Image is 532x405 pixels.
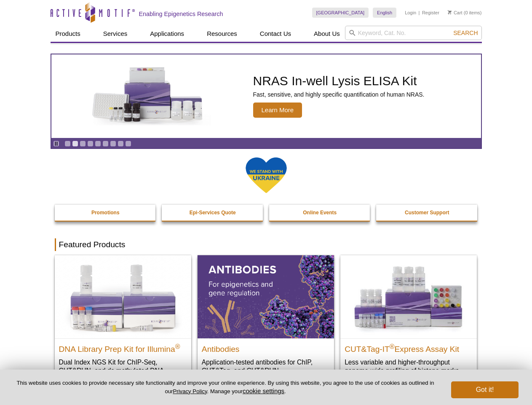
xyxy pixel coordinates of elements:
[139,10,223,18] h2: Enabling Epigenetics Research
[448,8,482,18] li: (0 items)
[312,8,369,18] a: [GEOGRAPHIC_DATA]
[198,255,334,338] img: All Antibodies
[55,238,478,251] h2: Featured Products
[98,26,133,42] a: Services
[448,10,462,16] a: Cart
[245,157,287,194] img: We Stand With Ukraine
[190,210,236,216] strong: Epi-Services Quote
[202,26,242,42] a: Resources
[95,140,101,147] a: Go to slide 5
[253,91,425,98] p: Fast, sensitive, and highly specific quantification of human NRAS.
[255,26,296,42] a: Contact Us
[253,103,302,118] span: Learn More
[59,358,187,383] p: Dual Index NGS Kit for ChIP-Seq, CUT&RUN, and ds methylated DNA assays.
[51,54,481,138] a: NRAS In-well Lysis ELISA Kit NRAS In-well Lysis ELISA Kit Fast, sensitive, and highly specific qu...
[373,8,396,18] a: English
[448,10,452,14] img: Your Cart
[269,205,371,221] a: Online Events
[85,67,211,125] img: NRAS In-well Lysis ELISA Kit
[345,358,473,375] p: Less variable and higher-throughput genome-wide profiling of histone marks​.
[453,30,478,36] span: Search
[55,255,191,338] img: DNA Library Prep Kit for Illumina
[64,140,71,147] a: Go to slide 1
[80,140,86,147] a: Go to slide 3
[72,140,78,147] a: Go to slide 2
[175,343,180,350] sup: ®
[13,379,437,395] p: This website uses cookies to provide necessary site functionality and improve your online experie...
[340,255,477,338] img: CUT&Tag-IT® Express Assay Kit
[59,341,187,354] h2: DNA Library Prep Kit for Illumina
[390,343,395,350] sup: ®
[55,205,157,221] a: Promotions
[51,54,481,138] article: NRAS In-well Lysis ELISA Kit
[202,358,330,375] p: Application-tested antibodies for ChIP, CUT&Tag, and CUT&RUN.
[162,205,264,221] a: Epi-Services Quote
[422,10,439,16] a: Register
[309,26,345,42] a: About Us
[102,140,109,147] a: Go to slide 6
[55,255,191,391] a: DNA Library Prep Kit for Illumina DNA Library Prep Kit for Illumina® Dual Index NGS Kit for ChIP-...
[303,210,337,216] strong: Online Events
[345,26,482,40] input: Keyword, Cat. No.
[202,341,330,354] h2: Antibodies
[51,26,86,42] a: Products
[405,10,416,16] a: Login
[345,341,473,354] h2: CUT&Tag-IT Express Assay Kit
[125,140,131,147] a: Go to slide 9
[419,8,420,18] li: |
[118,140,124,147] a: Go to slide 8
[87,140,94,147] a: Go to slide 4
[243,387,284,394] button: cookie settings
[340,255,477,383] a: CUT&Tag-IT® Express Assay Kit CUT&Tag-IT®Express Assay Kit Less variable and higher-throughput ge...
[145,26,189,42] a: Applications
[376,205,478,221] a: Customer Support
[110,140,116,147] a: Go to slide 7
[91,210,120,216] strong: Promotions
[53,140,59,147] a: Toggle autoplay
[451,29,480,37] button: Search
[198,255,334,383] a: All Antibodies Antibodies Application-tested antibodies for ChIP, CUT&Tag, and CUT&RUN.
[173,388,207,394] a: Privacy Policy
[253,75,425,87] h2: NRAS In-well Lysis ELISA Kit
[405,210,449,216] strong: Customer Support
[451,381,519,398] button: Got it!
